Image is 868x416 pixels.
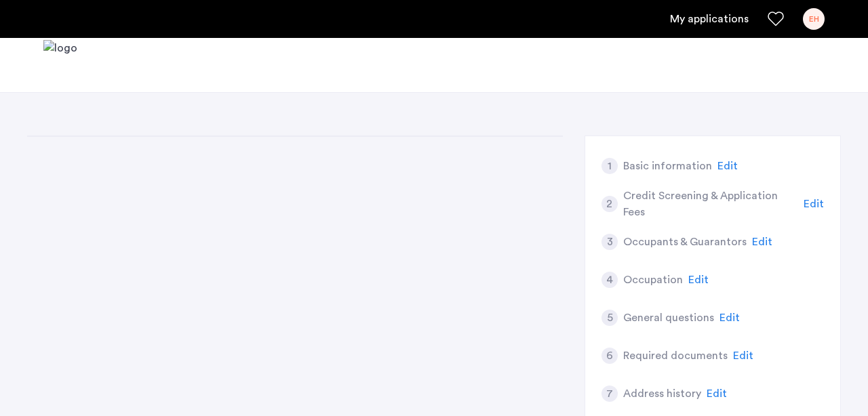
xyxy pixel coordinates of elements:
[719,312,740,323] span: Edit
[601,196,618,212] div: 2
[601,158,618,174] div: 1
[623,188,799,220] h5: Credit Screening & Application Fees
[623,386,701,402] h5: Address history
[623,234,747,250] h5: Occupants & Guarantors
[601,348,618,364] div: 6
[601,234,618,250] div: 3
[768,11,784,27] a: Favorites
[804,199,824,209] span: Edit
[707,388,727,399] span: Edit
[733,350,753,361] span: Edit
[623,272,683,288] h5: Occupation
[601,386,618,402] div: 7
[752,236,772,247] span: Edit
[623,348,728,364] h5: Required documents
[43,40,77,91] img: logo
[803,8,825,30] div: EH
[623,158,712,174] h5: Basic information
[601,272,618,288] div: 4
[670,11,749,27] a: My application
[601,310,618,326] div: 5
[43,40,77,91] a: Cazamio logo
[717,161,738,171] span: Edit
[623,310,714,326] h5: General questions
[688,274,709,285] span: Edit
